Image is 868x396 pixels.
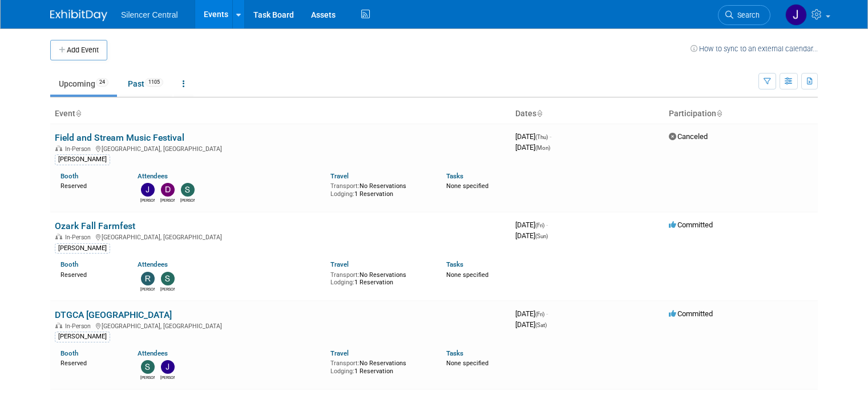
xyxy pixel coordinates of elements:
th: Event [50,104,511,124]
a: Tasks [446,349,463,357]
a: Ozark Fall Farmfest [55,221,135,231]
a: Booth [60,260,78,268]
span: (Fri) [535,311,544,317]
div: Reserved [60,357,120,368]
img: Rob Young [141,272,155,285]
span: Committed [669,309,713,318]
div: Steve Phillips [180,197,195,203]
img: Sarah Young [161,272,175,285]
a: How to sync to an external calendar... [691,44,818,53]
div: No Reservations 1 Reservation [330,269,429,287]
div: Dayla Hughes [160,197,175,203]
span: None specified [446,182,488,190]
img: In-Person Event [55,145,62,151]
span: (Sat) [535,322,547,328]
a: DTGCA [GEOGRAPHIC_DATA] [55,309,172,320]
span: None specified [446,271,488,279]
a: Attendees [138,349,168,357]
a: Booth [60,349,78,357]
span: (Thu) [535,134,548,140]
a: Attendees [138,172,168,180]
a: Attendees [138,260,168,268]
span: [DATE] [515,143,550,152]
span: Silencer Central [121,10,178,19]
a: Tasks [446,172,463,180]
span: [DATE] [515,309,548,318]
div: [GEOGRAPHIC_DATA], [GEOGRAPHIC_DATA] [55,144,506,153]
div: [GEOGRAPHIC_DATA], [GEOGRAPHIC_DATA] [55,232,506,241]
span: 1105 [145,78,163,87]
a: Upcoming24 [50,73,117,95]
div: No Reservations 1 Reservation [330,180,429,198]
div: No Reservations 1 Reservation [330,357,429,375]
a: Sort by Participation Type [716,109,722,118]
div: Reserved [60,180,120,190]
a: Field and Stream Music Festival [55,132,184,143]
span: None specified [446,360,488,367]
a: Search [718,5,770,25]
div: Steve Phillips [140,374,155,381]
div: [PERSON_NAME] [55,332,110,342]
span: [DATE] [515,231,548,240]
img: Steve Phillips [141,360,155,374]
span: Search [733,11,760,19]
div: [PERSON_NAME] [55,154,110,165]
a: Sort by Event Name [75,109,81,118]
img: Dayla Hughes [161,183,175,197]
img: Steve Phillips [181,183,195,197]
span: 24 [96,78,108,87]
a: Past1105 [119,73,172,95]
span: - [546,221,548,229]
span: [DATE] [515,132,551,141]
span: Transport: [330,360,360,367]
a: Travel [330,172,349,180]
img: In-Person Event [55,234,62,239]
a: Booth [60,172,78,180]
button: Add Event [50,40,107,60]
img: Jessica Crawford [785,4,807,26]
div: Reserved [60,269,120,279]
span: Canceled [669,132,708,141]
span: - [546,309,548,318]
span: Transport: [330,271,360,279]
img: In-Person Event [55,322,62,328]
span: [DATE] [515,320,547,329]
img: ExhibitDay [50,10,107,21]
div: Rob Young [140,285,155,292]
a: Tasks [446,260,463,268]
a: Travel [330,349,349,357]
span: Transport: [330,182,360,190]
span: In-Person [65,145,94,153]
div: Justin Armstrong [160,374,175,381]
div: [PERSON_NAME] [55,243,110,254]
a: Sort by Start Date [536,109,542,118]
div: Sarah Young [160,285,175,292]
span: (Mon) [535,145,550,151]
div: [GEOGRAPHIC_DATA], [GEOGRAPHIC_DATA] [55,321,506,330]
span: (Fri) [535,222,544,228]
img: Justin Armstrong [141,183,155,197]
span: Lodging: [330,368,354,375]
div: Justin Armstrong [140,197,155,203]
span: In-Person [65,322,94,330]
span: Lodging: [330,279,354,286]
img: Justin Armstrong [161,360,175,374]
th: Dates [511,104,664,124]
th: Participation [664,104,818,124]
span: In-Person [65,234,94,241]
span: Lodging: [330,190,354,198]
span: - [550,132,551,141]
span: Committed [669,221,713,229]
a: Travel [330,260,349,268]
span: [DATE] [515,221,548,229]
span: (Sun) [535,233,548,239]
